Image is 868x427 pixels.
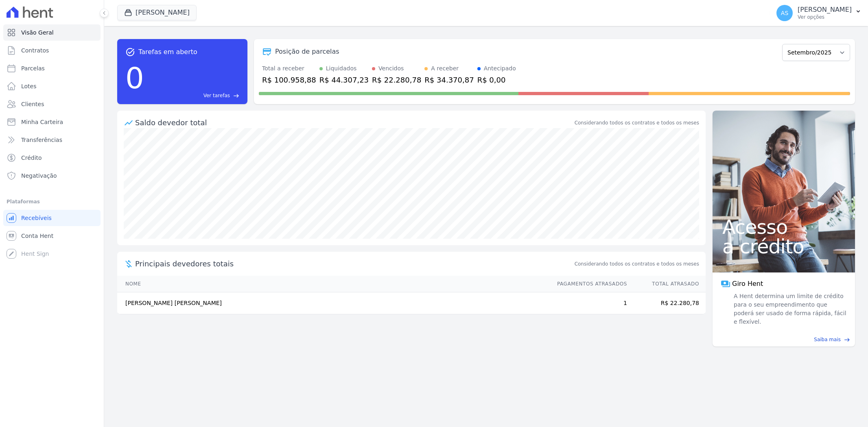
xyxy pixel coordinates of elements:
td: [PERSON_NAME] [PERSON_NAME] [117,292,549,314]
p: [PERSON_NAME] [798,6,852,14]
th: Nome [117,276,549,292]
div: R$ 100.958,88 [262,74,316,85]
div: Liquidados [326,64,357,73]
th: Pagamentos Atrasados [549,276,627,292]
span: Lotes [21,82,37,90]
a: Clientes [3,96,101,112]
span: Ver tarefas [203,92,230,99]
button: AS [PERSON_NAME] Ver opções [770,2,868,24]
div: Considerando todos os contratos e todos os meses [575,119,699,126]
span: Clientes [21,100,44,108]
span: Parcelas [21,64,45,72]
a: Recebíveis [3,210,101,226]
span: east [233,93,239,99]
p: Ver opções [798,14,852,20]
th: Total Atrasado [627,276,706,292]
div: R$ 0,00 [477,74,516,85]
div: Saldo devedor total [135,117,573,128]
a: Transferências [3,132,101,148]
div: Total a receber [262,64,316,73]
span: a crédito [722,237,845,256]
span: east [844,337,850,343]
a: Visão Geral [3,24,101,41]
div: Posição de parcelas [275,47,339,57]
div: Plataformas [7,197,97,207]
span: Minha Carteira [21,118,63,126]
span: Transferências [21,136,62,144]
a: Conta Hent [3,228,101,244]
span: Tarefas em aberto [138,47,197,57]
span: AS [781,10,788,16]
span: Negativação [21,172,57,180]
div: A receber [431,64,459,73]
span: Recebíveis [21,214,52,222]
span: A Hent determina um limite de crédito para o seu empreendimento que poderá ser usado de forma ráp... [732,292,847,326]
div: R$ 44.307,23 [319,74,369,85]
div: R$ 34.370,87 [424,74,474,85]
a: Negativação [3,168,101,184]
span: Saiba mais [814,336,841,343]
a: Minha Carteira [3,114,101,130]
span: Contratos [21,46,49,54]
a: Lotes [3,78,101,94]
span: Considerando todos os contratos e todos os meses [575,260,699,268]
a: Ver tarefas east [147,92,239,99]
div: Antecipado [484,64,516,73]
span: task_alt [125,47,135,57]
div: Vencidos [378,64,404,73]
span: Principais devedores totais [135,258,573,269]
td: 1 [549,292,627,314]
button: [PERSON_NAME] [117,5,197,20]
div: R$ 22.280,78 [372,74,421,85]
a: Contratos [3,42,101,59]
span: Visão Geral [21,28,54,37]
span: Giro Hent [732,279,763,289]
span: Conta Hent [21,232,53,240]
span: Acesso [722,217,845,237]
td: R$ 22.280,78 [627,292,706,314]
a: Crédito [3,150,101,166]
a: Parcelas [3,60,101,76]
span: Crédito [21,154,42,162]
div: 0 [125,57,144,99]
a: Saiba mais east [717,336,850,343]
